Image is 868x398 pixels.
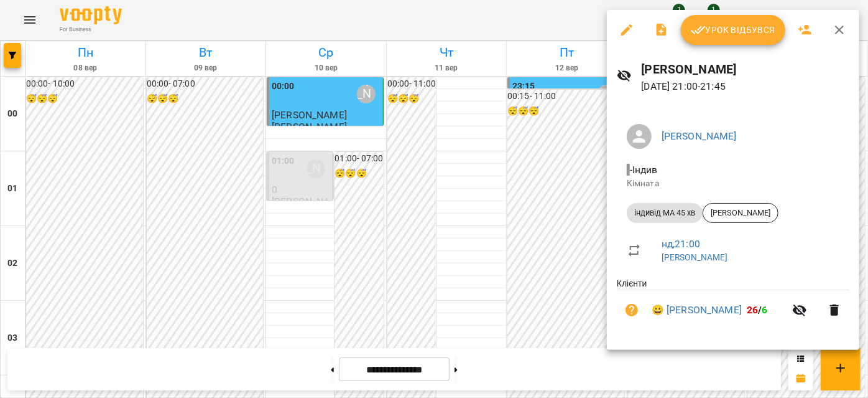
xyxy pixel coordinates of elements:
span: 26 [747,304,758,316]
button: Візит ще не сплачено. Додати оплату? [617,295,647,325]
h6: [PERSON_NAME] [642,60,849,79]
span: 6 [762,304,768,316]
b: / [747,304,768,316]
span: індивід МА 45 хв [627,207,703,219]
a: 😀 [PERSON_NAME] [652,303,742,318]
span: [PERSON_NAME] [703,207,778,219]
p: Кімната [627,178,839,190]
a: [PERSON_NAME] [662,130,737,142]
a: нд , 21:00 [662,238,700,250]
ul: Клієнти [617,277,849,335]
span: Урок відбувся [691,22,775,37]
div: [PERSON_NAME] [703,203,778,223]
button: Урок відбувся [681,15,785,45]
a: [PERSON_NAME] [662,252,728,262]
span: - Індив [627,164,660,176]
p: [DATE] 21:00 - 21:45 [642,79,849,94]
